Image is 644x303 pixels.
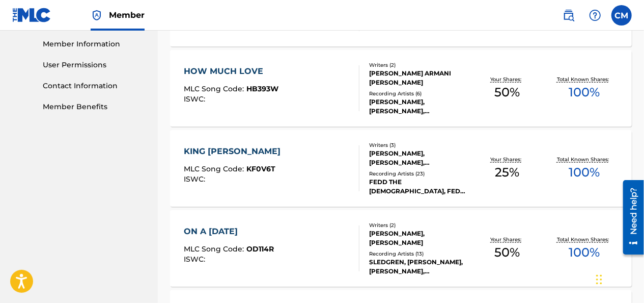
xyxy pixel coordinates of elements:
img: Top Rightsholder [91,9,103,21]
div: ON A [DATE] [184,225,274,238]
span: MLC Song Code : [184,164,246,173]
p: Your Shares: [491,156,524,163]
div: FEDD THE [DEMOGRAPHIC_DATA], FEDD THE [DEMOGRAPHIC_DATA], FEDD THE [DEMOGRAPHIC_DATA], FEDD THE [... [369,178,469,196]
span: 50 % [495,243,520,262]
p: Total Known Shares: [557,75,611,83]
span: 100 % [569,163,600,182]
span: OD114R [246,244,274,254]
span: MLC Song Code : [184,244,246,254]
span: 100 % [569,83,600,102]
a: User Permissions [43,60,146,70]
div: [PERSON_NAME], [PERSON_NAME], [PERSON_NAME] [369,149,469,167]
div: [PERSON_NAME], [PERSON_NAME] [369,229,469,247]
img: help [589,9,601,21]
div: KING [PERSON_NAME] [184,145,286,158]
img: MLC Logo [12,8,51,22]
a: KING [PERSON_NAME]MLC Song Code:KF0V6TISWC:Writers (3)[PERSON_NAME], [PERSON_NAME], [PERSON_NAME]... [170,130,632,207]
a: Public Search [558,5,579,26]
div: Drag [596,264,602,295]
iframe: Resource Center [615,176,644,259]
span: HB393W [246,84,278,93]
iframe: Chat Widget [593,254,644,303]
div: [PERSON_NAME] ARMANI [PERSON_NAME] [369,69,469,87]
span: KF0V6T [246,164,275,173]
p: Your Shares: [491,236,524,243]
a: HOW MUCH LOVEMLC Song Code:HB393WISWC:Writers (2)[PERSON_NAME] ARMANI [PERSON_NAME]Recording Arti... [170,50,632,127]
a: Member Benefits [43,102,146,112]
div: HOW MUCH LOVE [184,65,278,78]
img: search [563,9,575,21]
span: 25 % [495,163,520,182]
div: SLEDGREN, [PERSON_NAME], [PERSON_NAME], [PERSON_NAME], SLEDGREN [369,258,469,276]
a: Member Information [43,39,146,49]
div: User Menu [611,5,632,26]
a: Contact Information [43,81,146,91]
span: ISWC : [184,255,208,264]
div: Recording Artists ( 13 ) [369,250,469,258]
span: 100 % [569,243,600,262]
span: ISWC : [184,94,208,104]
div: [PERSON_NAME], [PERSON_NAME], [PERSON_NAME], [PERSON_NAME], [PERSON_NAME] [369,97,469,116]
p: Total Known Shares: [557,236,611,243]
div: Recording Artists ( 23 ) [369,170,469,178]
div: Recording Artists ( 6 ) [369,90,469,97]
div: Writers ( 3 ) [369,141,469,149]
div: Writers ( 2 ) [369,61,469,69]
p: Total Known Shares: [557,156,611,163]
a: ON A [DATE]MLC Song Code:OD114RISWC:Writers (2)[PERSON_NAME], [PERSON_NAME]Recording Artists (13)... [170,210,632,287]
span: MLC Song Code : [184,84,246,93]
p: Your Shares: [491,75,524,83]
div: Help [585,5,605,26]
span: 50 % [495,83,520,102]
span: Member [109,9,145,21]
div: Writers ( 2 ) [369,221,469,229]
span: ISWC : [184,174,208,184]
